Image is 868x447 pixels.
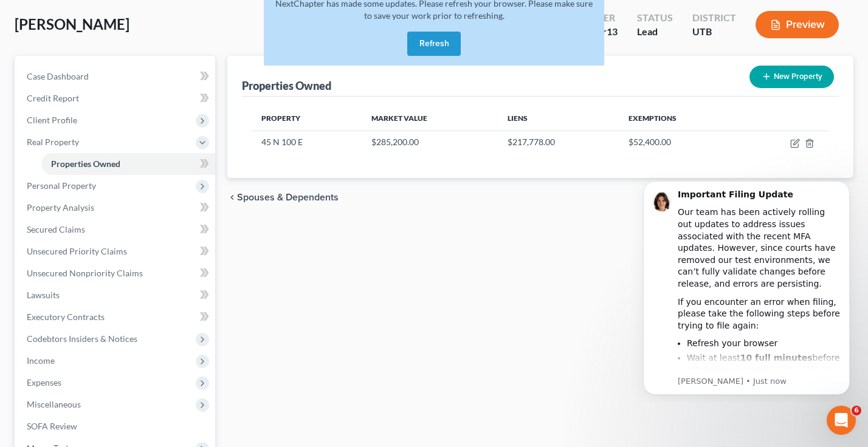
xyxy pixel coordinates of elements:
[41,153,215,175] a: Properties Owned
[27,71,89,81] span: Case Dashboard
[749,66,834,88] button: New Property
[756,11,839,38] button: Preview
[27,137,79,147] span: Real Property
[27,224,85,234] span: Secured Claims
[27,312,105,322] span: Executory Contracts
[498,131,619,154] td: $217,778.00
[15,15,129,33] span: [PERSON_NAME]
[237,193,339,202] span: Spouses & Dependents
[252,106,362,131] th: Property
[27,246,127,256] span: Unsecured Priority Claims
[17,284,215,306] a: Lawsuits
[17,197,215,219] a: Property Analysis
[252,131,362,154] td: 45 N 100 E
[27,115,77,125] span: Client Profile
[362,106,498,131] th: Market Value
[27,93,79,103] span: Credit Report
[362,131,498,154] td: $285,200.00
[619,106,741,131] th: Exemptions
[27,355,55,366] span: Income
[407,32,461,56] button: Refresh
[227,193,339,202] button: chevron_left Spouses & Dependents
[17,262,215,284] a: Unsecured Nonpriority Claims
[498,106,619,131] th: Liens
[827,406,856,435] iframe: Intercom live chat
[852,406,861,415] span: 6
[625,170,868,402] iframe: Intercom notifications message
[27,180,96,191] span: Personal Property
[607,26,618,37] span: 13
[27,377,61,387] span: Expenses
[17,415,215,437] a: SOFA Review
[51,159,120,169] span: Properties Owned
[637,25,673,39] div: Lead
[27,333,137,344] span: Codebtors Insiders & Notices
[27,202,94,213] span: Property Analysis
[27,290,60,300] span: Lawsuits
[637,11,673,25] div: Status
[27,268,143,278] span: Unsecured Nonpriority Claims
[692,11,736,25] div: District
[619,131,741,154] td: $52,400.00
[27,421,77,431] span: SOFA Review
[227,193,237,202] i: chevron_left
[17,87,215,109] a: Credit Report
[17,241,215,262] a: Unsecured Priority Claims
[27,399,81,409] span: Miscellaneous
[17,219,215,241] a: Secured Claims
[17,306,215,328] a: Executory Contracts
[692,25,736,39] div: UTB
[17,66,215,87] a: Case Dashboard
[242,78,331,93] div: Properties Owned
